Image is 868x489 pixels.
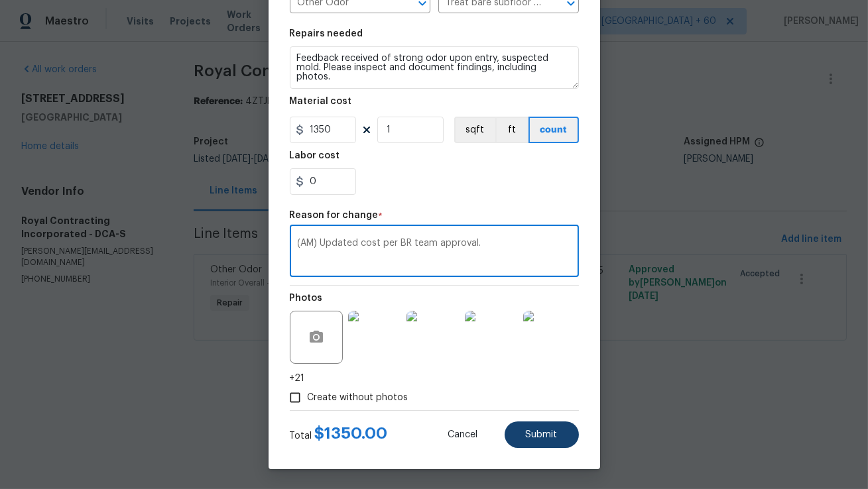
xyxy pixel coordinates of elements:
h5: Photos [290,294,323,303]
button: ft [495,117,528,143]
button: sqft [454,117,495,143]
span: Submit [526,430,558,440]
h5: Reason for change [290,211,379,220]
button: Cancel [427,421,499,448]
span: Create without photos [308,391,408,405]
button: count [528,117,579,143]
span: Cancel [448,430,478,440]
span: $ 1350.00 [315,425,388,441]
textarea: (AM) Updated cost per BR team approval. [298,239,571,266]
span: +21 [290,372,305,385]
h5: Repairs needed [290,29,363,38]
div: Total [290,427,388,443]
textarea: Feedback received of strong odor upon entry, suspected mold. Please inspect and document findings... [290,46,579,89]
h5: Labor cost [290,151,340,160]
h5: Material cost [290,97,352,106]
button: Submit [505,421,579,448]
